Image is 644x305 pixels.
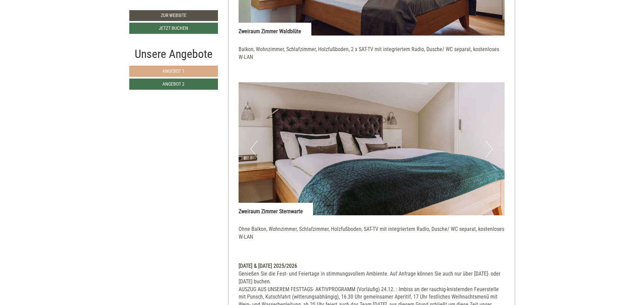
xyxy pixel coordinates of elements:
[239,23,311,36] div: Zweiraum Zimmer Waldblüte
[239,225,505,249] p: Ohne Balkon, Wohnzimmer, Schlafzimmer, Holzfußboden, SAT-TV mit integriertem Radio, Dusche/ WC se...
[486,140,493,157] button: Next
[239,82,505,215] img: image
[162,81,184,87] span: Angebot 2
[239,46,505,69] p: Balkon, Wohnzimmer, Schlafzimmer, Holzfußboden, 2 x SAT-TV mit integriertem Radio, Dusche/ WC sep...
[129,10,218,21] a: Zur Website
[250,140,258,157] button: Previous
[129,23,218,34] a: Jetzt buchen
[239,203,313,216] div: Zweiraum Zimmer Sternwarte
[129,46,218,62] div: Unsere Angebote
[239,262,505,270] div: [DATE] & [DATE] 2025/2026
[162,68,184,74] span: Angebot 1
